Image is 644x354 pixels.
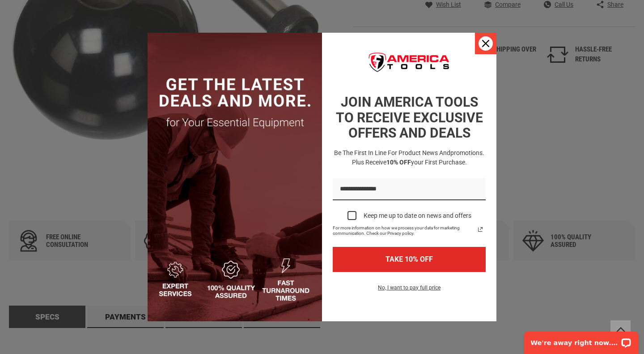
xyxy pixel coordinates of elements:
[475,224,486,235] a: Read our Privacy Policy
[352,149,485,166] span: promotions. Plus receive your first purchase.
[333,178,486,201] input: Email field
[386,159,411,166] strong: 10% OFF
[518,326,644,354] iframe: LiveChat chat widget
[475,224,486,235] svg: link icon
[371,283,448,298] button: No, I want to pay full price
[475,33,496,54] button: Close
[333,247,486,272] button: TAKE 10% OFF
[333,225,475,236] span: For more information on how we process your data for marketing communication. Check our Privacy p...
[364,212,471,220] div: Keep me up to date on news and offers
[336,94,483,141] strong: JOIN AMERICA TOOLS TO RECEIVE EXCLUSIVE OFFERS AND DEALS
[331,148,487,167] h3: Be the first in line for product news and
[482,40,489,47] svg: close icon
